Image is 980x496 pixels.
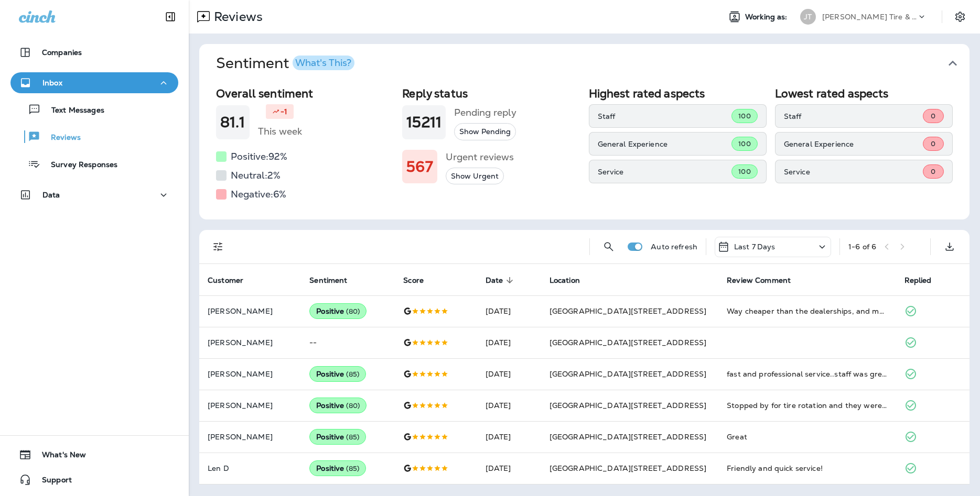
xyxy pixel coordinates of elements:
p: Reviews [40,133,81,143]
p: Staff [598,112,732,120]
span: What's New [31,450,86,463]
h5: This week [258,123,302,140]
div: Positive [309,398,367,413]
span: 0 [931,112,935,120]
td: [DATE] [477,453,541,484]
p: Data [42,191,60,199]
div: 1 - 6 of 6 [848,243,876,251]
button: Show Pending [454,123,516,140]
h1: 15211 [406,114,441,131]
h5: Urgent reviews [446,149,514,166]
p: -1 [281,106,287,117]
button: SentimentWhat's This? [208,44,978,83]
div: What's This? [295,58,351,68]
button: Data [10,184,178,205]
p: [PERSON_NAME] [208,401,293,410]
span: [GEOGRAPHIC_DATA][STREET_ADDRESS] [550,306,707,316]
p: Last 7 Days [734,243,776,251]
span: Customer [208,275,257,285]
span: ( 85 ) [346,433,359,442]
button: Text Messages [10,98,178,120]
p: Companies [42,48,82,57]
span: Date [486,276,503,285]
div: JT [800,9,816,25]
p: Text Messages [41,106,104,116]
p: [PERSON_NAME] [208,370,293,378]
p: Reviews [210,9,263,25]
td: [DATE] [477,295,541,327]
span: Working as: [745,13,790,21]
p: Auto refresh [651,243,697,251]
h2: Highest rated aspects [589,87,767,100]
span: [GEOGRAPHIC_DATA][STREET_ADDRESS] [550,432,707,442]
button: Reviews [10,126,178,148]
p: General Experience [598,140,732,148]
span: Customer [208,276,243,285]
button: What's This? [293,56,354,70]
button: What's New [10,444,178,465]
div: SentimentWhat's This? [199,83,970,219]
span: 100 [738,112,750,120]
span: 0 [931,139,935,148]
h5: Neutral: 2 % [231,167,281,184]
span: [GEOGRAPHIC_DATA][STREET_ADDRESS] [550,401,707,410]
div: Positive [309,460,366,476]
span: Review Comment [727,275,804,285]
span: ( 80 ) [346,401,360,410]
span: Sentiment [309,275,361,285]
button: Support [10,469,178,490]
div: Friendly and quick service! [727,463,887,473]
span: Date [486,275,517,285]
p: Staff [784,112,923,120]
span: Location [550,275,594,285]
h2: Lowest rated aspects [775,87,953,100]
p: [PERSON_NAME] [208,338,293,347]
span: ( 80 ) [346,307,360,316]
td: [DATE] [477,390,541,421]
button: Companies [10,42,178,63]
span: Score [403,275,437,285]
p: Service [784,168,923,176]
span: Replied [904,275,945,285]
button: Filters [208,236,229,257]
button: Survey Responses [10,153,178,175]
h5: Positive: 92 % [231,148,287,165]
td: [DATE] [477,327,541,358]
span: Replied [904,276,932,285]
div: Way cheaper than the dealerships, and more services for actually reasonable expectations. [727,306,887,316]
span: [GEOGRAPHIC_DATA][STREET_ADDRESS] [550,369,707,379]
h2: Overall sentiment [216,87,394,100]
button: Search Reviews [598,236,619,257]
span: Sentiment [309,276,347,285]
p: [PERSON_NAME] Tire & Auto [822,13,917,21]
h1: Sentiment [216,54,354,72]
span: 100 [738,139,750,148]
span: 0 [931,167,935,176]
span: Location [550,276,580,285]
p: [PERSON_NAME] [208,433,293,441]
p: Inbox [42,79,62,87]
td: [DATE] [477,421,541,453]
p: [PERSON_NAME] [208,307,293,315]
div: Great [727,432,887,442]
button: Settings [951,7,970,26]
span: [GEOGRAPHIC_DATA][STREET_ADDRESS] [550,338,707,347]
span: ( 85 ) [346,370,359,379]
td: [DATE] [477,358,541,390]
span: [GEOGRAPHIC_DATA][STREET_ADDRESS] [550,464,707,473]
button: Collapse Sidebar [156,6,185,27]
div: Stopped by for tire rotation and they were right on it. In & out in less than an hour [727,400,887,411]
div: Positive [309,429,366,445]
p: Survey Responses [40,160,117,170]
h2: Reply status [402,87,580,100]
p: Len D [208,464,293,472]
button: Export as CSV [939,236,960,257]
p: Service [598,168,732,176]
div: Positive [309,366,366,382]
p: General Experience [784,140,923,148]
h1: 81.1 [220,114,245,131]
div: Positive [309,303,367,319]
h5: Negative: 6 % [231,186,286,203]
span: Score [403,276,424,285]
h1: 567 [406,158,433,175]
